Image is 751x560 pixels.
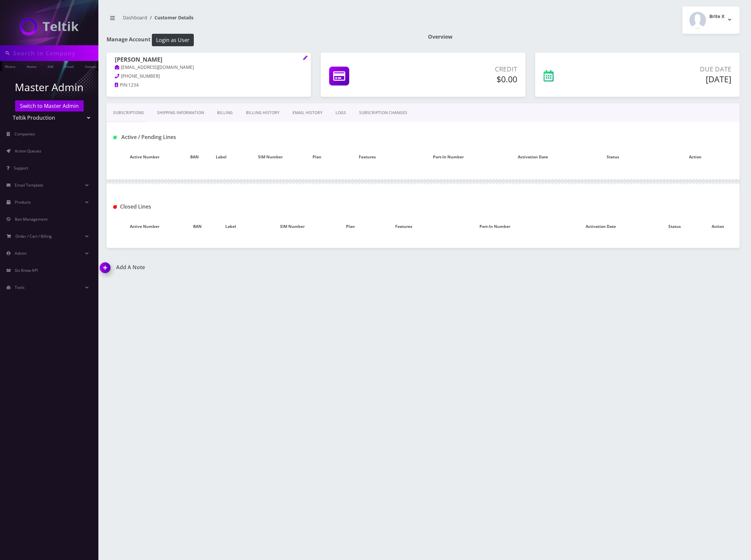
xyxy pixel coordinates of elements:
th: Status [653,217,696,236]
th: Features [329,148,405,167]
a: Billing [211,103,239,122]
th: Action [651,148,740,167]
img: Teltik Production [20,18,79,35]
th: Activation Date [548,217,653,236]
a: Name [23,61,40,71]
a: Switch to Master Admin [15,100,84,111]
th: BAN [183,217,212,236]
a: EMAIL HISTORY [286,103,329,122]
a: Add A Note [100,264,418,270]
a: SIM [44,61,57,71]
a: Billing History [239,103,286,122]
a: Shipping Information [151,103,211,122]
span: Ban Management [15,216,48,222]
th: SIM Number [250,217,335,236]
span: Go Know API [15,268,38,273]
th: Label [206,148,236,167]
th: Port-In Number [441,217,548,236]
th: Plan [335,217,366,236]
button: Login as User [152,34,194,46]
a: Dashboard [123,14,147,21]
a: Subscriptions [107,103,151,122]
span: Admin [15,250,27,256]
h1: Active / Pending Lines [113,134,313,140]
p: Credit [412,64,517,74]
span: [PHONE_NUMBER] [121,73,160,79]
span: Companies [14,131,35,137]
th: Features [366,217,442,236]
th: Active Number [107,217,183,236]
button: Brite X [682,7,740,34]
h1: Manage Account [107,34,418,46]
h5: $0.00 [412,74,517,84]
a: PIN: [115,82,128,89]
th: Activation Date [491,148,575,167]
a: [EMAIL_ADDRESS][DOMAIN_NAME] [115,64,194,71]
h5: [DATE] [609,74,731,84]
th: SIM Number [236,148,305,167]
span: Tools [15,285,25,290]
nav: breadcrumb [107,11,418,30]
li: Customer Details [147,14,193,21]
h1: Closed Lines [113,204,313,210]
th: Label [212,217,250,236]
a: Company [82,61,104,71]
a: SUBSCRIPTION CHANGES [353,103,414,122]
span: Products [15,199,31,205]
span: 1234 [128,82,139,88]
a: Email [61,61,77,71]
th: Status [575,148,651,167]
span: Action Queues [15,148,41,154]
img: Active / Pending Lines [113,136,117,139]
h1: Overview [428,34,740,40]
span: Order / Cart / Billing [15,233,52,239]
th: Port-In Number [405,148,491,167]
th: Active Number [107,148,183,167]
th: BAN [183,148,206,167]
input: Search in Company [13,47,97,59]
a: LOGS [329,103,353,122]
a: Phone [2,61,19,71]
h1: [PERSON_NAME] [115,56,303,64]
th: Action [696,217,740,236]
img: Closed Lines [113,205,117,209]
span: Support [14,165,28,171]
a: Login as User [151,36,194,43]
span: Email Template [15,182,43,188]
th: Plan [305,148,329,167]
h2: Brite X [709,14,724,19]
p: Due Date [609,64,731,74]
